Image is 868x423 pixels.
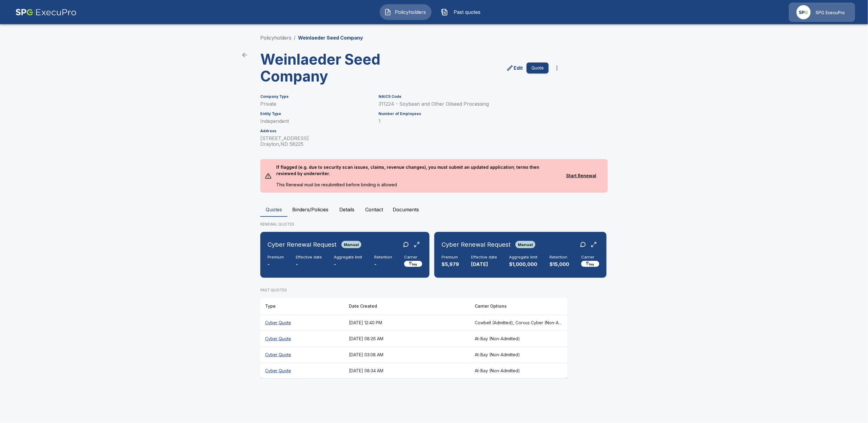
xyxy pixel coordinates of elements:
span: Manual [341,242,361,247]
p: If flagged (e.g. due to security scan issues, claims, revenue changes), you must submit an update... [272,159,560,181]
p: $5,979 [442,261,459,268]
img: Carrier [581,261,599,267]
h6: Retention [374,255,392,260]
button: Binders/Policies [287,202,333,217]
button: Start Renewal [560,170,603,181]
th: [DATE] 12:40 PM [344,315,470,331]
p: 311224 - Soybean and Other Oilseed Processing [379,101,549,107]
h6: Retention [550,255,569,260]
div: policyholder tabs [260,202,608,217]
h6: Aggregate limit [334,255,362,260]
p: - [268,261,284,268]
p: Edit [514,64,523,72]
button: Policyholders IconPolicyholders [380,4,432,20]
p: Private [260,101,371,107]
p: - [296,261,322,268]
p: [STREET_ADDRESS] Drayton , ND 58225 [260,136,371,147]
h6: Address [260,129,371,133]
h3: Weinlaeder Seed Company [260,51,409,85]
a: Policyholders [260,35,291,41]
p: PAST QUOTES [260,287,568,293]
th: Cyber Quote [260,347,344,363]
p: - [334,261,362,268]
button: more [551,62,563,74]
img: Carrier [404,261,422,267]
th: [DATE] 08:26 AM [344,331,470,347]
h6: Effective date [471,255,497,260]
th: At-Bay (Non-Admitted) [470,347,568,363]
th: Cyber Quote [260,315,344,331]
button: Past quotes IconPast quotes [436,4,488,20]
th: At-Bay (Non-Admitted) [470,363,568,379]
table: responsive table [260,298,568,379]
th: Carrier Options [470,298,568,315]
nav: breadcrumb [260,34,363,41]
p: [DATE] [471,261,497,268]
h6: NAICS Code [379,95,549,99]
img: Agency Icon [797,5,811,19]
h6: Carrier [404,255,422,260]
p: Independent [260,118,371,124]
th: Cyber Quote [260,331,344,347]
img: AA Logo [15,3,77,22]
th: [DATE] 08:34 AM [344,363,470,379]
span: Policyholders [394,8,427,16]
h6: Effective date [296,255,322,260]
th: [DATE] 03:08 AM [344,347,470,363]
h6: Cyber Renewal Request [268,240,337,249]
button: Quotes [260,202,287,217]
h6: Aggregate limit [509,255,537,260]
p: RENEWAL QUOTES [260,222,608,227]
button: Documents [388,202,424,217]
p: This Renewal must be resubmitted before binding is allowed [272,181,560,193]
span: Past quotes [451,8,484,16]
p: Weinlaeder Seed Company [298,34,363,41]
th: Type [260,298,344,315]
p: $15,000 [550,261,569,268]
a: back [239,49,251,61]
th: Date Created [344,298,470,315]
img: Past quotes Icon [441,8,448,16]
li: / [294,34,296,41]
p: SPG ExecuPro [816,10,845,16]
h6: Number of Employees [379,112,549,116]
span: Manual [515,242,535,247]
button: Details [333,202,360,217]
th: At-Bay (Non-Admitted) [470,331,568,347]
button: Quote [527,62,549,74]
th: Cowbell (Admitted), Corvus Cyber (Non-Admitted), Tokio Marine TMHCC (Non-Admitted), Beazley, Elph... [470,315,568,331]
a: edit [505,63,524,73]
a: Agency IconSPG ExecuPro [789,3,855,22]
h6: Cyber Renewal Request [442,240,511,249]
p: - [374,261,392,268]
p: 1 [379,118,549,124]
h6: Entity Type [260,112,371,116]
h6: Premium [268,255,284,260]
h6: Company Type [260,95,371,99]
img: Policyholders Icon [384,8,391,16]
button: Contact [360,202,388,217]
h6: Premium [442,255,459,260]
th: Cyber Quote [260,363,344,379]
p: $1,000,000 [509,261,537,268]
h6: Carrier [581,255,599,260]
